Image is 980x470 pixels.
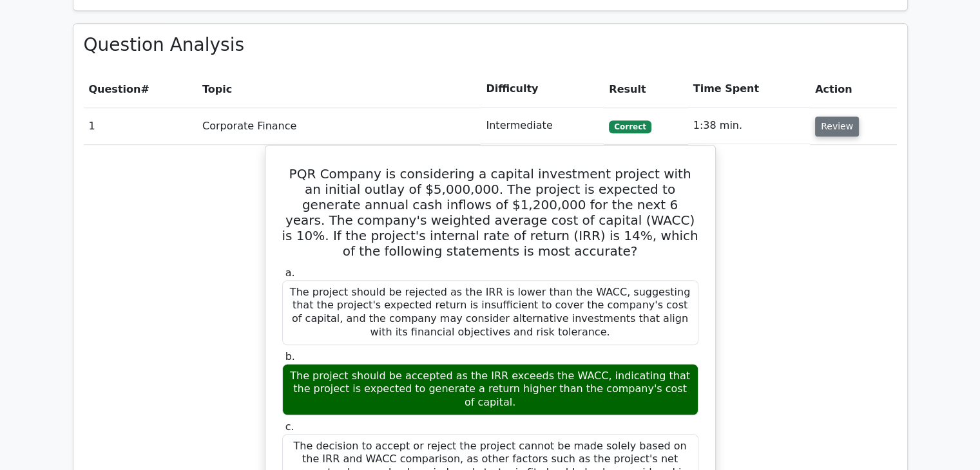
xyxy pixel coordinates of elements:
h3: Question Analysis [84,34,897,56]
span: a. [285,267,295,279]
td: 1:38 min. [688,108,810,144]
th: Result [604,71,687,108]
td: Corporate Finance [197,108,481,144]
div: The project should be accepted as the IRR exceeds the WACC, indicating that the project is expect... [282,364,698,415]
button: Review [815,117,859,136]
span: c. [285,420,294,433]
th: # [84,71,198,108]
span: Correct [609,120,651,133]
td: Intermediate [481,108,604,144]
th: Action [810,71,896,108]
th: Difficulty [481,71,604,108]
th: Topic [197,71,481,108]
span: Question [89,83,141,95]
div: The project should be rejected as the IRR is lower than the WACC, suggesting that the project's e... [282,280,698,345]
span: b. [285,350,295,362]
h5: PQR Company is considering a capital investment project with an initial outlay of $5,000,000. The... [281,166,700,259]
th: Time Spent [688,71,810,108]
td: 1 [84,108,198,144]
